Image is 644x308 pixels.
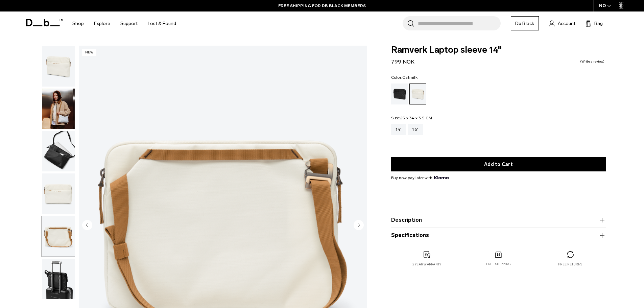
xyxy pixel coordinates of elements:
img: Ramverk Laptop sleeve 14" Oatmilk [42,89,75,129]
p: Free shipping [486,262,511,266]
button: Ramverk Laptop sleeve 14" Oatmilk [42,173,75,214]
p: Free returns [558,262,582,267]
button: Ramverk Laptop sleeve 14" Oatmilk [42,88,75,129]
button: Add to Cart [391,157,606,171]
span: 799 NOK [391,58,414,65]
legend: Color: [391,75,418,79]
span: Buy now pay later with [391,175,449,181]
img: Ramverk Laptop sleeve 14" Oatmilk [42,173,75,214]
img: Ramverk Laptop sleeve 14" Oatmilk [42,259,75,299]
a: Write a review [580,60,604,63]
button: Next slide [354,220,364,231]
legend: Size: [391,116,432,120]
a: Oatmilk [409,84,426,104]
a: 16" [408,124,423,135]
a: Account [549,19,575,27]
button: Ramverk Laptop sleeve 14" Oatmilk [42,216,75,257]
button: Bag [586,19,603,27]
a: Lost & Found [148,11,176,35]
span: Account [558,20,575,27]
a: Support [120,11,138,35]
button: Ramverk Laptop sleeve 14" Oatmilk [42,258,75,300]
span: Bag [594,20,603,27]
a: Black Out [391,84,408,104]
p: 2 year warranty [412,262,442,267]
img: Ramverk Laptop sleeve 14" Oatmilk [42,46,75,87]
img: {"height" => 20, "alt" => "Klarna"} [434,176,449,179]
img: Ramverk Laptop sleeve 14" Oatmilk [42,131,75,172]
button: Specifications [391,231,606,239]
nav: Main Navigation [67,11,181,35]
p: New [82,49,97,56]
a: Shop [72,11,84,35]
a: Db Black [511,16,539,30]
img: Ramverk Laptop sleeve 14" Oatmilk [42,216,75,257]
a: FREE SHIPPING FOR DB BLACK MEMBERS [278,3,366,9]
button: Previous slide [82,220,92,231]
button: Ramverk Laptop sleeve 14" Oatmilk [42,46,75,87]
span: 25 x 34 x 3.5 CM [400,116,432,120]
button: Description [391,216,606,224]
a: 14" [391,124,406,135]
button: Ramverk Laptop sleeve 14" Oatmilk [42,131,75,172]
span: Ramverk Laptop sleeve 14" [391,46,606,54]
a: Explore [94,11,110,35]
span: Oatmilk [402,75,418,80]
